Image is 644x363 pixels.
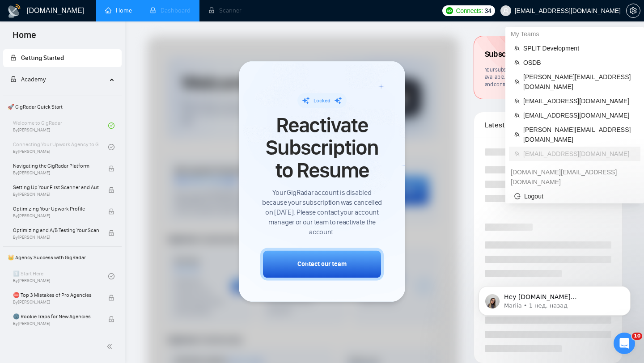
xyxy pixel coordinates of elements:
span: [PERSON_NAME][EMAIL_ADDRESS][DOMAIN_NAME] [523,72,635,92]
span: Reactivate Subscription to Resume [260,114,384,181]
span: Your subscription has ended, and features are no longer available. You can renew subscription to ... [485,66,606,88]
span: 🌚 Rookie Traps for New Agencies [13,312,99,321]
span: Optimizing and A/B Testing Your Scanner for Better Results [13,226,99,235]
span: team [514,98,520,104]
span: By [PERSON_NAME] [13,170,99,176]
div: sharahov.consulting@gmail.com [505,165,644,189]
span: Latest Posts from the GigRadar Community [485,119,525,131]
button: setting [626,4,640,18]
span: logout [514,193,521,199]
span: team [514,132,520,137]
span: lock [108,316,114,322]
span: lock [10,76,17,82]
span: Getting Started [21,54,64,62]
span: lock [10,55,17,61]
span: Optimizing Your Upwork Profile [13,204,99,213]
li: Getting Started [3,49,122,67]
span: [EMAIL_ADDRESS][DOMAIN_NAME] [523,96,635,106]
span: Home [5,29,43,47]
span: [EMAIL_ADDRESS][DOMAIN_NAME] [523,149,635,159]
a: setting [626,7,640,14]
a: homeHome [105,7,132,14]
span: team [514,79,520,84]
span: Connects: [456,6,483,16]
span: By [PERSON_NAME] [13,321,99,326]
span: ⛔ Top 3 Mistakes of Pro Agencies [13,291,99,300]
iframe: Intercom live chat [614,333,635,354]
span: Navigating the GigRadar Platform [13,161,99,170]
span: setting [627,7,640,14]
span: Subscription [485,47,529,62]
span: Academy [10,76,46,83]
span: team [514,151,520,156]
span: SPLIT Development [523,43,635,53]
span: By [PERSON_NAME] [13,235,99,240]
button: Contact our team [260,248,384,281]
span: lock [108,187,114,193]
span: [EMAIL_ADDRESS][DOMAIN_NAME] [523,110,635,120]
img: logo [7,4,21,18]
span: Locked [314,97,330,104]
span: 34 [485,6,491,16]
div: Contact our team [297,260,347,269]
iframe: Intercom notifications сообщение [465,267,644,330]
span: Setting Up Your First Scanner and Auto-Bidder [13,183,99,192]
span: lock [108,165,114,172]
span: check-circle [108,273,114,279]
span: check-circle [108,122,114,129]
span: team [514,46,520,51]
span: By [PERSON_NAME] [13,192,99,197]
span: 10 [632,333,642,340]
span: [PERSON_NAME][EMAIL_ADDRESS][DOMAIN_NAME] [523,125,635,144]
span: Logout [514,191,635,201]
span: lock [108,208,114,215]
span: By [PERSON_NAME] [13,213,99,219]
span: team [514,60,520,65]
span: 👑 Agency Success with GigRadar [4,249,121,266]
span: team [514,113,520,118]
span: lock [108,230,114,236]
span: 🚀 GigRadar Quick Start [4,98,121,116]
span: double-left [106,342,115,351]
span: OSDB [523,58,635,68]
span: check-circle [108,144,114,150]
span: user [503,8,509,14]
img: upwork-logo.png [446,7,453,14]
span: lock [108,295,114,301]
span: Academy [21,76,46,83]
span: By [PERSON_NAME] [13,300,99,305]
div: My Teams [505,27,644,41]
span: Your GigRadar account is disabled because your subscription was cancelled on [DATE]. Please conta... [260,188,384,237]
